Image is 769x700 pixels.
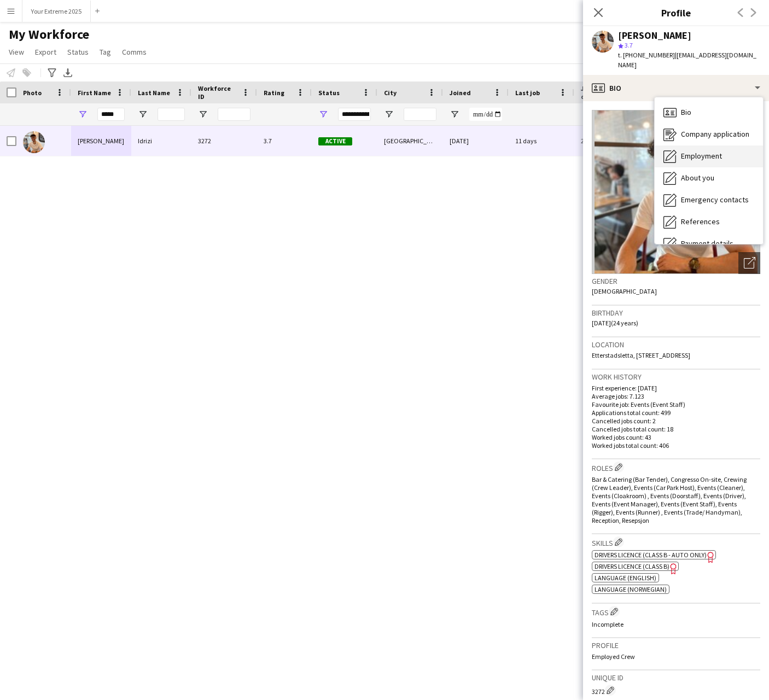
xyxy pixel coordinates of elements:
a: Tag [95,45,115,59]
span: Payment details [681,238,733,248]
div: [DATE] [443,126,509,156]
div: References [655,211,763,233]
img: Crew avatar or photo [592,110,760,274]
button: Open Filter Menu [318,109,328,119]
div: Open photos pop-in [738,252,760,274]
p: Cancelled jobs total count: 18 [592,425,760,433]
h3: Tags [592,606,760,617]
div: About you [655,167,763,189]
span: Language (English) [595,574,656,582]
span: View [9,47,24,57]
span: Company application [681,129,749,139]
div: [PERSON_NAME] [71,126,131,156]
span: About you [681,173,714,183]
span: Joined [450,89,471,97]
span: Drivers Licence (Class B) [595,562,669,570]
div: Emergency contacts [655,189,763,211]
input: Last Name Filter Input [158,108,185,121]
span: Employment [681,151,722,161]
div: [PERSON_NAME] [618,31,691,40]
button: Open Filter Menu [450,109,459,119]
span: [DATE] (24 years) [592,319,638,327]
p: First experience: [DATE] [592,384,760,392]
app-action-btn: Advanced filters [45,66,59,79]
a: Status [63,45,93,59]
span: Comms [122,47,147,57]
span: First Name [78,89,111,97]
span: [DEMOGRAPHIC_DATA] [592,287,657,295]
input: City Filter Input [404,108,436,121]
div: 3272 [592,685,760,696]
span: | [EMAIL_ADDRESS][DOMAIN_NAME] [618,51,756,69]
span: References [681,217,720,226]
span: Jobs (last 90 days) [581,84,626,101]
span: 3.7 [625,41,633,49]
a: View [4,45,28,59]
span: Drivers Licence (Class B - AUTO ONLY) [595,551,707,559]
input: Workforce ID Filter Input [218,108,250,121]
p: Cancelled jobs count: 2 [592,417,760,425]
app-action-btn: Export XLSX [61,66,74,79]
span: My Workforce [9,26,89,43]
span: Tag [100,47,111,57]
span: Status [318,89,340,97]
p: Favourite job: Events (Event Staff) [592,400,760,409]
span: Etterstadsletta, [STREET_ADDRESS] [592,351,690,359]
p: Average jobs: 7.123 [592,392,760,400]
span: Rating [264,89,284,97]
p: Applications total count: 499 [592,409,760,417]
div: [GEOGRAPHIC_DATA] [377,126,443,156]
button: Open Filter Menu [78,109,88,119]
button: Open Filter Menu [198,109,208,119]
button: Open Filter Menu [138,109,148,119]
div: Payment details [655,233,763,255]
span: Active [318,137,352,145]
span: Export [35,47,56,57]
div: 11 days [509,126,574,156]
h3: Location [592,340,760,349]
img: Alban Idrizi [23,131,45,153]
p: Incomplete [592,620,760,628]
div: 3.7 [257,126,312,156]
button: Open Filter Menu [384,109,394,119]
h3: Profile [592,640,760,650]
button: Your Extreme 2025 [22,1,91,22]
input: First Name Filter Input [97,108,125,121]
h3: Unique ID [592,673,760,682]
div: Company application [655,124,763,145]
div: Bio [583,75,769,101]
a: Export [31,45,61,59]
span: Workforce ID [198,84,237,101]
span: Last job [515,89,540,97]
div: Employment [655,145,763,167]
span: Photo [23,89,42,97]
p: Worked jobs total count: 406 [592,441,760,450]
span: t. [PHONE_NUMBER] [618,51,675,59]
input: Joined Filter Input [469,108,502,121]
h3: Roles [592,462,760,473]
h3: Skills [592,536,760,548]
h3: Profile [583,5,769,20]
div: 23 [574,126,645,156]
div: Bio [655,102,763,124]
div: 3272 [191,126,257,156]
div: Idrizi [131,126,191,156]
span: Status [67,47,89,57]
span: Language (Norwegian) [595,585,667,593]
h3: Work history [592,372,760,382]
span: Emergency contacts [681,195,749,205]
h3: Gender [592,276,760,286]
a: Comms [118,45,151,59]
span: Bio [681,107,691,117]
p: Employed Crew [592,652,760,661]
h3: Birthday [592,308,760,318]
span: City [384,89,397,97]
p: Worked jobs count: 43 [592,433,760,441]
span: Last Name [138,89,170,97]
span: Bar & Catering (Bar Tender), Congresso On-site, Crewing (Crew Leader), Events (Car Park Host), Ev... [592,475,747,524]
